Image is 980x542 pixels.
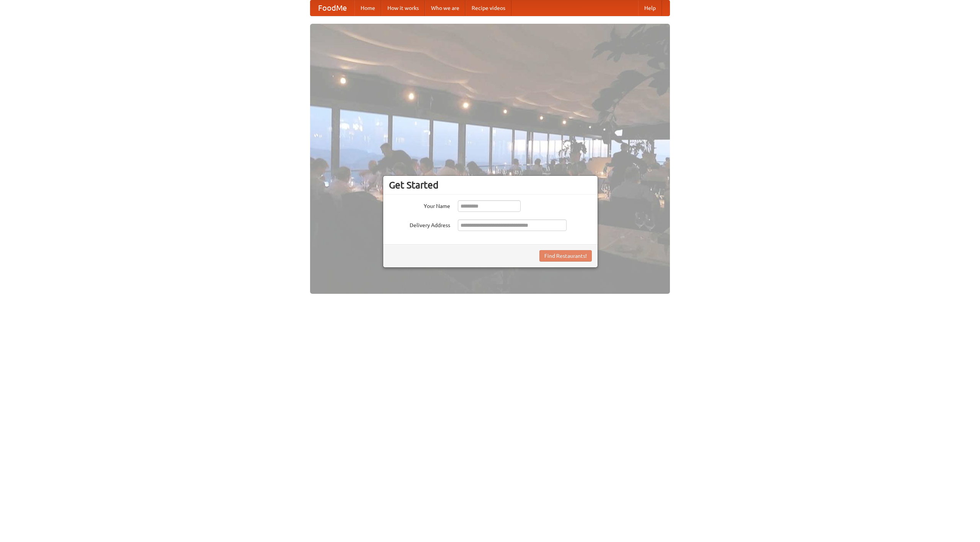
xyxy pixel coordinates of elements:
label: Your Name [389,200,450,210]
a: Who we are [425,0,465,16]
a: How it works [381,0,425,16]
button: Find Restaurants! [539,250,592,262]
h3: Get Started [389,179,592,191]
a: Home [354,0,381,16]
a: FoodMe [310,0,354,16]
label: Delivery Address [389,219,450,229]
a: Help [638,0,662,16]
a: Recipe videos [465,0,511,16]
